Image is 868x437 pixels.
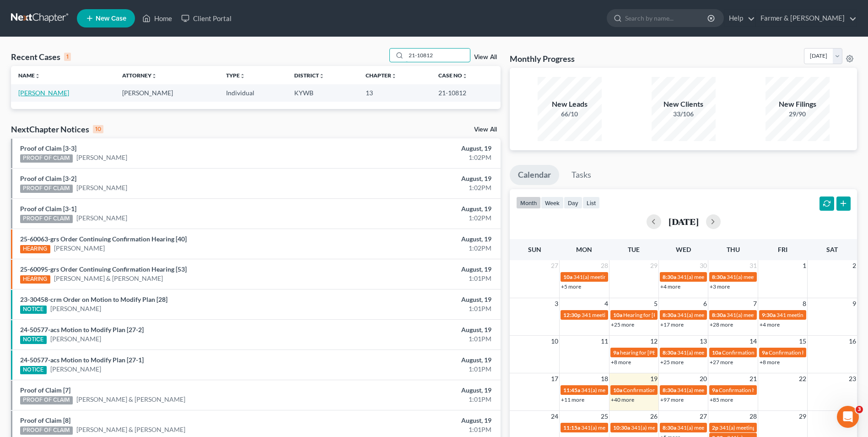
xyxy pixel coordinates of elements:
a: View All [474,126,497,133]
span: 21 [749,373,758,384]
h3: Monthly Progress [510,53,575,64]
button: week [541,197,564,209]
span: 23 [848,373,857,384]
span: 16 [848,336,857,347]
a: +97 more [660,396,684,403]
div: 1:01PM [340,304,491,313]
span: 8 [802,298,807,309]
div: August, 19 [340,235,491,244]
div: August, 19 [340,325,491,334]
span: 29 [649,260,658,271]
a: Districtunfold_more [294,72,324,79]
span: 341(a) meeting for [PERSON_NAME] [631,424,719,431]
a: Proof of Claim [3-2] [20,175,76,182]
a: [PERSON_NAME] [76,183,127,192]
span: 2p [712,424,718,431]
a: +17 more [660,321,684,328]
div: 1:01PM [340,334,491,344]
span: 341(a) meeting for [PERSON_NAME] [727,311,815,318]
div: August, 19 [340,355,491,365]
span: 29 [798,411,807,422]
a: +25 more [611,321,634,328]
a: +5 more [561,283,581,290]
span: 341 meeting for [PERSON_NAME] [776,311,858,318]
span: Hearing for [PERSON_NAME] [623,311,695,318]
div: New Filings [766,99,830,109]
i: unfold_more [391,73,397,79]
div: 66/10 [538,109,602,119]
span: 341(a) meeting for [PERSON_NAME] [677,273,766,280]
a: Calendar [510,165,559,185]
a: [PERSON_NAME] & [PERSON_NAME] [76,425,185,434]
td: Individual [219,84,287,101]
a: +40 more [611,396,634,403]
a: [PERSON_NAME] [18,89,69,97]
a: Attorneyunfold_more [122,72,157,79]
a: Home [138,10,177,27]
td: [PERSON_NAME] [115,84,219,101]
span: 12 [649,336,658,347]
span: 9a [762,349,768,356]
a: Farmer & [PERSON_NAME] [756,10,857,27]
span: 24 [550,411,559,422]
span: Sat [826,246,838,253]
span: 1 [802,260,807,271]
a: Proof of Claim [7] [20,386,70,394]
span: 4 [604,298,609,309]
iframe: Intercom live chat [837,406,859,428]
span: 30 [699,260,708,271]
span: 10:30a [613,424,630,431]
div: 1:02PM [340,213,491,223]
a: 23-30458-crm Order on Motion to Modify Plan [28] [20,295,167,303]
a: 25-60063-grs Order Continuing Confirmation Hearing [40] [20,235,187,243]
div: 29/90 [766,109,830,119]
button: list [582,197,600,209]
div: 1:01PM [340,425,491,434]
span: 5 [653,298,658,309]
div: August, 19 [340,204,491,213]
i: unfold_more [240,73,245,79]
span: Tue [628,246,640,253]
span: 341 meeting for [PERSON_NAME]-[GEOGRAPHIC_DATA] [582,311,721,318]
a: 24-50577-acs Motion to Modify Plan [27-2] [20,326,144,333]
a: 24-50577-acs Motion to Modify Plan [27-1] [20,356,144,364]
span: hearing for [PERSON_NAME] & [PERSON_NAME] [620,349,739,356]
a: [PERSON_NAME] [54,244,105,253]
a: Case Nounfold_more [438,72,468,79]
span: 22 [798,373,807,384]
h2: [DATE] [669,217,699,226]
span: 8:30a [663,387,676,393]
span: Thu [727,246,740,253]
span: 11 [600,336,609,347]
i: unfold_more [35,73,40,79]
input: Search by name... [625,10,709,27]
div: NOTICE [20,306,47,314]
span: 3 [554,298,559,309]
i: unfold_more [151,73,157,79]
button: day [564,197,582,209]
a: +3 more [710,283,730,290]
input: Search by name... [406,49,470,62]
span: 28 [600,260,609,271]
a: +4 more [660,283,680,290]
span: 12:30p [563,311,581,318]
div: August, 19 [340,386,491,395]
a: +27 more [710,359,733,366]
div: NOTICE [20,366,47,374]
i: unfold_more [319,73,324,79]
div: August, 19 [340,265,491,274]
span: 27 [699,411,708,422]
a: Help [724,10,755,27]
span: 9a [712,387,718,393]
span: 9:30a [762,311,776,318]
div: August, 19 [340,295,491,304]
span: 14 [749,336,758,347]
span: 9a [613,349,619,356]
a: +11 more [561,396,584,403]
span: 341(a) meeting for [PERSON_NAME] [677,387,766,393]
a: Client Portal [177,10,236,27]
a: Typeunfold_more [226,72,245,79]
a: Proof of Claim [3-1] [20,205,76,213]
a: +28 more [710,321,733,328]
div: PROOF OF CLAIM [20,215,73,223]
